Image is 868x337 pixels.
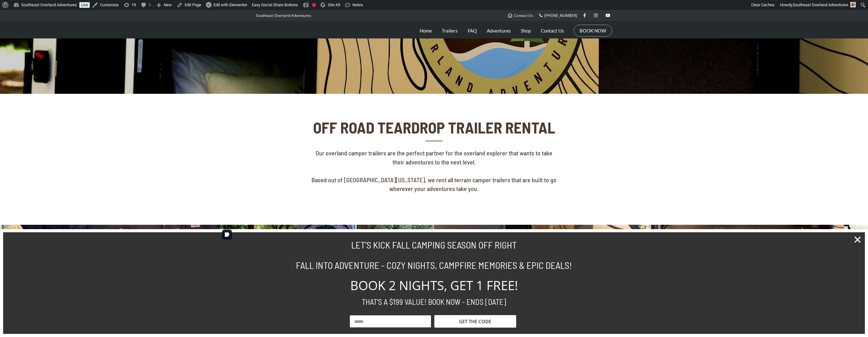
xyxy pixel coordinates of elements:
[521,23,531,38] a: Shop
[468,23,477,38] a: FAQ
[328,3,340,7] span: Site Kit
[259,279,609,292] h2: BOOK 2 NIGHTS, GET 1 FREE!
[487,23,511,38] a: Adventures
[853,235,862,244] a: Close
[539,13,577,18] a: [PHONE_NUMBER]
[259,260,609,270] h2: FALL INTO ADVENTURE - COZY NIGHTS, CAMPFIRE MEMORIES & EPIC DEALS!
[259,298,609,306] h2: THAT'S A $199 VALUE! BOOK NOW - ENDS [DATE]
[580,28,606,34] a: BOOK NOW
[541,23,564,38] a: Contact Us
[311,148,557,193] p: Our overland camper trailers are the perfect partner for the overland explorer that wants to take...
[442,23,458,38] a: Trailers
[79,2,90,8] a: Live
[256,12,311,20] p: Southeast Overland Adventures
[259,240,609,249] h2: LET'S KICK FALL CAMPING SEASON OFF RIGHT
[793,3,848,7] span: Southeast Overland Adventures
[459,319,491,324] span: GET THE CODE
[213,3,247,7] span: Edit with Elementor
[544,13,577,18] span: [PHONE_NUMBER]
[434,315,516,328] button: GET THE CODE
[312,3,316,7] div: Needs improvement
[508,13,533,18] a: Contact Us
[311,119,557,136] h2: OFF ROAD TEARDROP TRAILER RENTAL
[420,23,432,38] a: Home
[514,13,533,18] span: Contact Us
